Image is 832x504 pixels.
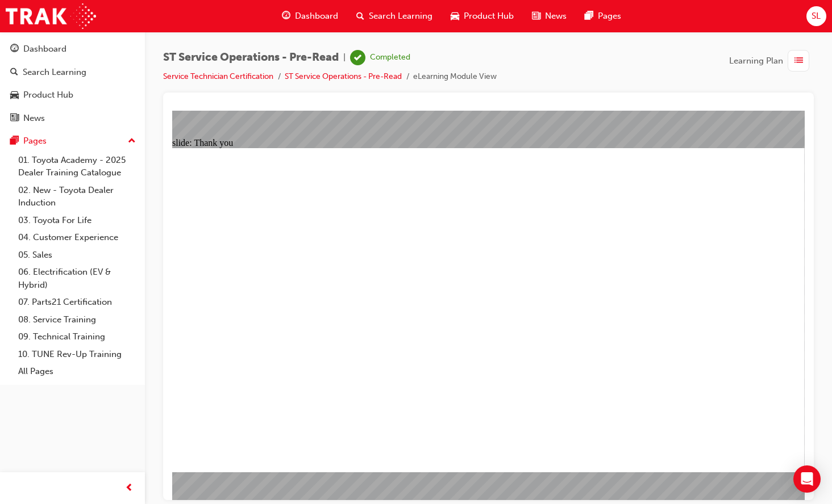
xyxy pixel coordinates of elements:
a: 01. Toyota Academy - 2025 Dealer Training Catalogue [14,152,140,182]
a: Product Hub [5,85,140,106]
span: car-icon [10,90,19,100]
span: learningRecordVerb_COMPLETE-icon [350,50,365,65]
span: Learning Plan [729,54,783,68]
span: prev-icon [125,481,134,495]
button: DashboardSearch LearningProduct HubNews [5,36,140,131]
a: 03. Toyota For Life [14,212,140,229]
div: Search Learning [23,66,86,79]
a: 08. Service Training [14,311,140,329]
button: Learning Plan [729,50,814,72]
span: search-icon [356,9,364,23]
span: Product Hub [464,10,514,23]
span: list-icon [794,54,803,68]
a: Dashboard [5,39,140,60]
a: pages-iconPages [576,5,630,28]
span: car-icon [451,9,459,23]
div: Product Hub [23,89,73,102]
a: 05. Sales [14,246,140,264]
span: pages-icon [10,136,19,146]
span: News [545,10,567,23]
li: eLearning Module View [413,70,497,83]
span: news-icon [10,114,19,124]
div: News [23,112,45,125]
span: Pages [598,10,621,23]
a: All Pages [14,363,140,380]
a: car-iconProduct Hub [442,5,523,28]
span: | [343,51,346,64]
a: 10. TUNE Rev-Up Training [14,346,140,363]
div: Open Intercom Messenger [793,465,821,493]
a: search-iconSearch Learning [347,5,442,28]
span: SL [812,10,821,23]
a: Service Technician Certification [163,72,273,81]
span: search-icon [10,68,18,78]
button: SL [806,6,826,26]
a: 04. Customer Experience [14,229,140,246]
a: News [5,108,140,129]
span: guage-icon [282,9,290,23]
span: Dashboard [295,10,338,23]
button: Pages [5,131,140,152]
img: Trak [6,3,96,29]
span: Search Learning [369,10,432,23]
a: guage-iconDashboard [273,5,347,28]
a: ST Service Operations - Pre-Read [285,72,402,81]
span: news-icon [532,9,540,23]
div: Completed [370,52,410,63]
a: Search Learning [5,62,140,83]
span: pages-icon [585,9,593,23]
a: 09. Technical Training [14,328,140,346]
span: ST Service Operations - Pre-Read [163,51,339,64]
a: 02. New - Toyota Dealer Induction [14,182,140,212]
span: up-icon [128,134,136,149]
a: news-iconNews [523,5,576,28]
a: 06. Electrification (EV & Hybrid) [14,263,140,293]
div: Dashboard [23,43,66,56]
span: guage-icon [10,44,19,54]
a: 07. Parts21 Certification [14,293,140,311]
div: Pages [23,135,47,148]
